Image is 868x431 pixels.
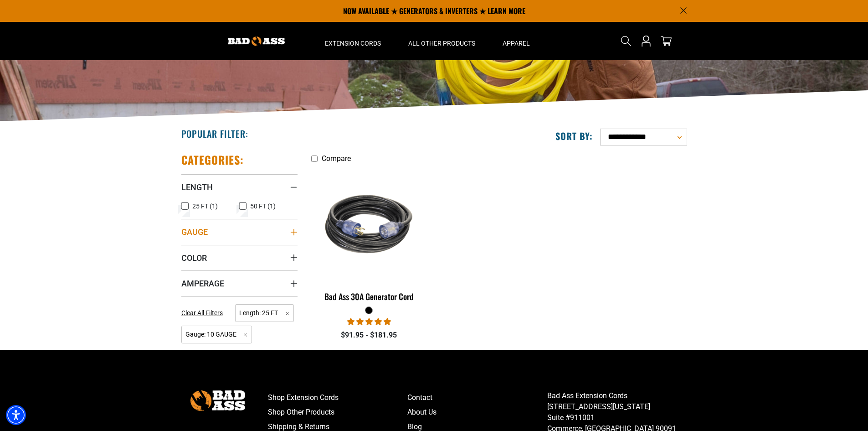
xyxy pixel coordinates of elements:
[268,390,408,405] a: Shop Extension Cords
[181,219,298,244] summary: Gauge
[181,128,248,140] h2: Popular Filter:
[347,317,391,326] span: 5.00 stars
[503,39,530,47] span: Apparel
[407,405,547,420] a: About Us
[6,405,26,425] div: Accessibility Menu
[181,330,252,338] a: Gauge: 10 GAUGE
[181,309,223,317] span: Clear All Filters
[181,182,213,192] span: Length
[322,154,351,163] span: Compare
[181,278,224,289] span: Amperage
[181,153,244,167] h2: Categories:
[639,22,653,60] a: Open this option
[395,22,489,60] summary: All Other Products
[235,308,294,317] a: Length: 25 FT
[489,22,544,60] summary: Apparel
[311,330,427,341] div: $91.95 - $181.95
[181,174,298,200] summary: Length
[408,39,475,47] span: All Other Products
[619,34,633,48] summary: Search
[268,405,408,420] a: Shop Other Products
[181,227,208,237] span: Gauge
[181,270,298,296] summary: Amperage
[555,130,593,142] label: Sort by:
[190,390,245,411] img: Bad Ass Extension Cords
[659,36,673,47] a: cart
[250,203,276,209] span: 50 FT (1)
[228,36,285,46] img: Bad Ass Extension Cords
[181,245,298,270] summary: Color
[311,167,427,306] a: black Bad Ass 30A Generator Cord
[235,304,294,322] span: Length: 25 FT
[181,253,207,263] span: Color
[181,308,226,318] a: Clear All Filters
[192,203,218,209] span: 25 FT (1)
[312,172,426,277] img: black
[325,39,381,47] span: Extension Cords
[311,22,395,60] summary: Extension Cords
[181,326,252,343] span: Gauge: 10 GAUGE
[407,390,547,405] a: Contact
[311,292,427,301] div: Bad Ass 30A Generator Cord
